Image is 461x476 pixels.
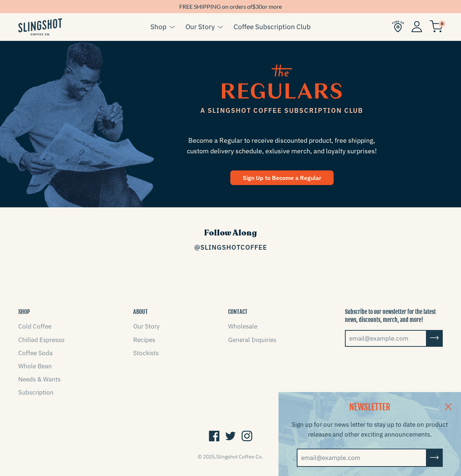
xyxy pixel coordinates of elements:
a: Our Story [185,21,215,32]
a: Chilled Espresso [18,336,65,344]
a: 0 [430,22,443,31]
button: CONTACT [228,308,247,316]
button: ABOUT [133,308,148,316]
a: Recipes [133,336,155,344]
a: Our Story [133,322,160,330]
p: Subscribe to our newsletter for the latest news, discounts, merch, and more! [345,308,443,324]
span: $ [252,3,256,10]
span: 30 [256,3,262,10]
a: @SlingshotCoffee [194,243,267,252]
a: Cold Coffee [18,322,51,330]
img: theregulars-1635635075788.svg [222,65,342,99]
a: Needs & Wants [18,375,61,383]
a: Whole Bean [18,362,52,370]
input: email@example.com [345,330,427,347]
p: Sign up for our news letter to stay up to date on product releases and other exciting announcements. [288,420,452,439]
a: Subscription [18,388,54,396]
img: cart [430,20,443,32]
a: Shop [150,21,166,32]
span: Sign Up to Become a Regular [243,174,321,181]
span: 0 [439,20,445,27]
img: Find Us [392,20,404,32]
span: Become a Regular to receive discounted product, free shipping, custom delivery schedule, exlusive... [183,135,381,157]
a: Coffee Subscription Club [234,21,311,32]
a: General Inquiries [228,336,276,344]
input: email@example.com [297,449,427,467]
span: a slingshot coffee subscription club [183,105,381,116]
a: Wholesale [228,322,257,330]
a: Stockists [133,349,159,357]
a: Coffee Soda [18,349,53,357]
img: Account [411,21,422,32]
span: Follow Along [204,227,257,238]
button: SHOP [18,308,30,316]
h2: NEWSLETTER [288,401,452,414]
